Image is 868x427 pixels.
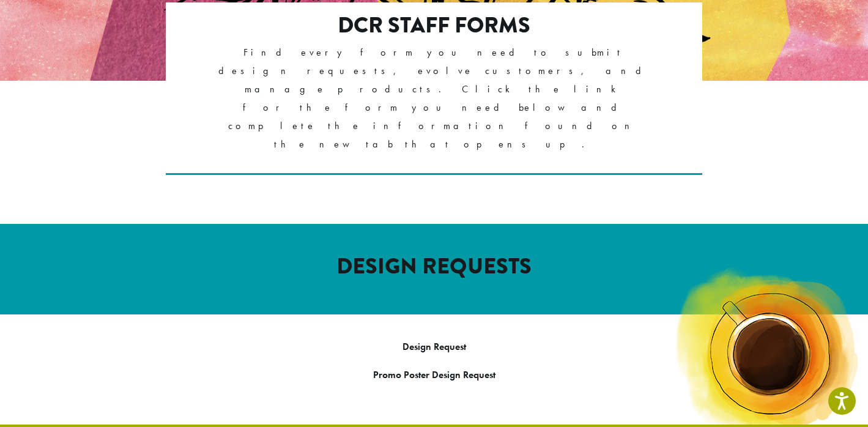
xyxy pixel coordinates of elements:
a: Design Request [402,340,466,353]
h2: DCR Staff Forms [218,12,650,39]
a: Promo Poster Design Request [373,368,495,381]
h2: DESIGN REQUESTS [86,253,783,280]
p: Find every form you need to submit design requests, evolve customers, and manage products. Click ... [218,43,650,154]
